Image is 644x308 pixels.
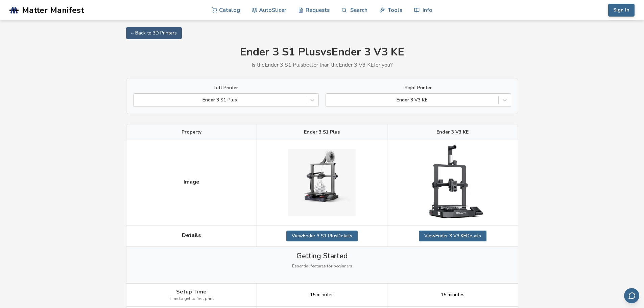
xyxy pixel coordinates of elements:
img: Ender 3 V3 KE [419,145,486,220]
span: Property [182,129,201,135]
button: Send feedback via email [624,288,639,303]
span: Ender 3 S1 Plus [304,129,340,135]
button: Sign In [608,4,635,17]
a: ViewEnder 3 V3 KEDetails [419,231,486,241]
span: Matter Manifest [22,5,84,15]
span: Ender 3 V3 KE [436,129,469,135]
span: 15 minutes [310,292,334,298]
input: Ender 3 V3 KE [329,97,331,103]
a: ← Back to 3D Printers [126,27,182,39]
span: Image [184,179,199,185]
label: Right Printer [326,85,511,91]
span: Details [182,232,201,238]
h1: Ender 3 S1 Plus vs Ender 3 V3 KE [126,46,518,58]
p: Is the Ender 3 S1 Plus better than the Ender 3 V3 KE for you? [126,62,518,68]
span: Essential features for beginners [292,264,352,269]
span: Getting Started [296,252,348,260]
input: Ender 3 S1 Plus [137,97,138,103]
img: Ender 3 S1 Plus [288,149,356,216]
a: ViewEnder 3 S1 PlusDetails [286,231,358,241]
span: Time to get to first print [169,297,214,301]
span: Setup Time [176,289,207,295]
label: Left Printer [133,85,319,91]
span: 15 minutes [441,292,464,298]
